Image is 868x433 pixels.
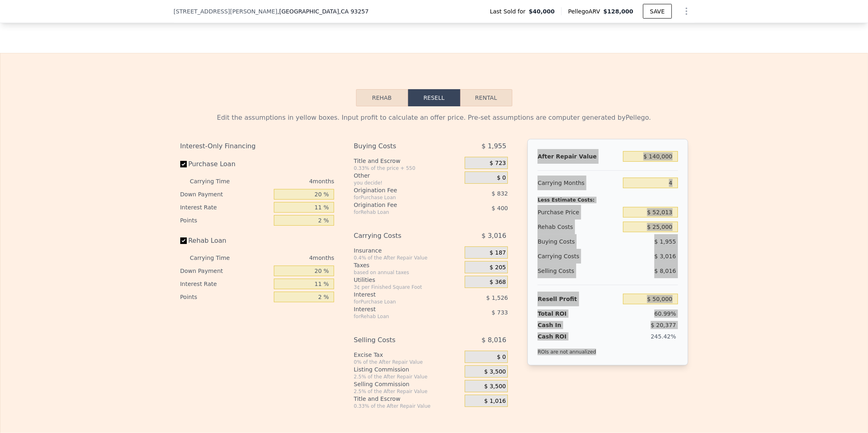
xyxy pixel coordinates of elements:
[538,310,588,318] div: Total ROI
[180,157,271,171] label: Purchase Loan
[354,139,444,154] div: Buying Costs
[180,188,271,201] div: Down Payment
[538,149,620,164] div: After Repair Value
[538,292,620,306] div: Resell Profit
[538,190,678,205] div: Less Estimate Costs:
[180,237,187,244] input: Rehab Loan
[354,305,444,313] div: Interest
[339,8,369,15] span: , CA 93257
[497,174,506,182] span: $ 0
[538,220,620,234] div: Rehab Costs
[460,89,512,106] button: Rental
[484,368,506,376] span: $ 3,500
[354,194,444,201] div: for Purchase Loan
[486,295,508,301] span: $ 1,526
[354,403,461,409] div: 0.33% of the After Repair Value
[354,186,444,194] div: Origination Fee
[490,7,529,15] span: Last Sold for
[354,276,461,284] div: Utilities
[490,264,506,271] span: $ 205
[180,113,688,123] div: Edit the assumptions in yellow boxes. Input profit to calculate an offer price. Pre-set assumptio...
[538,332,596,341] div: Cash ROI
[490,249,506,257] span: $ 187
[654,238,676,245] span: $ 1,955
[356,89,408,106] button: Rehab
[481,333,506,347] span: $ 8,016
[354,269,461,276] div: based on annual taxes
[354,290,444,299] div: Interest
[538,321,588,329] div: Cash In
[492,205,508,211] span: $ 400
[484,383,506,390] span: $ 3,500
[354,359,461,365] div: 0% of the After Repair Value
[354,333,444,347] div: Selling Costs
[497,354,506,361] span: $ 0
[246,175,335,188] div: 4 months
[354,261,461,269] div: Taxes
[354,157,461,165] div: Title and Escrow
[603,8,634,15] span: $128,000
[174,7,278,15] span: [STREET_ADDRESS][PERSON_NAME]
[568,7,603,15] span: Pellego ARV
[190,175,243,188] div: Carrying Time
[246,251,335,264] div: 4 months
[654,253,676,259] span: $ 3,016
[354,313,444,320] div: for Rehab Loan
[654,268,676,274] span: $ 8,016
[180,214,271,227] div: Points
[180,264,271,277] div: Down Payment
[651,333,676,340] span: 245.42%
[180,201,271,214] div: Interest Rate
[354,284,461,290] div: 3¢ per Finished Square Foot
[538,341,596,355] div: ROIs are not annualized
[490,160,506,167] span: $ 723
[678,3,695,20] button: Show Options
[484,398,506,405] span: $ 1,016
[529,7,555,15] span: $40,000
[538,176,620,190] div: Carrying Months
[538,234,620,249] div: Buying Costs
[654,310,676,317] span: 60.99%
[354,395,461,403] div: Title and Escrow
[354,351,461,359] div: Excise Tax
[354,180,461,186] div: you decide!
[180,290,271,303] div: Points
[354,374,461,380] div: 2.5% of the After Repair Value
[354,246,461,255] div: Insurance
[180,277,271,290] div: Interest Rate
[538,205,620,220] div: Purchase Price
[492,190,508,197] span: $ 832
[278,7,369,15] span: , [GEOGRAPHIC_DATA]
[180,139,335,154] div: Interest-Only Financing
[492,309,508,316] span: $ 733
[490,279,506,286] span: $ 368
[538,264,620,278] div: Selling Costs
[408,89,460,106] button: Resell
[538,249,588,264] div: Carrying Costs
[643,4,671,19] button: SAVE
[354,171,461,180] div: Other
[190,251,243,264] div: Carrying Time
[180,233,271,248] label: Rehab Loan
[180,161,187,167] input: Purchase Loan
[354,165,461,171] div: 0.33% of the price + 550
[354,365,461,374] div: Listing Commission
[354,229,444,243] div: Carrying Costs
[354,388,461,395] div: 2.5% of the After Repair Value
[481,229,506,243] span: $ 3,016
[354,380,461,388] div: Selling Commission
[354,299,444,305] div: for Purchase Loan
[651,322,676,328] span: $ 20,377
[354,201,444,209] div: Origination Fee
[481,139,506,154] span: $ 1,955
[354,209,444,215] div: for Rehab Loan
[354,255,461,261] div: 0.4% of the After Repair Value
